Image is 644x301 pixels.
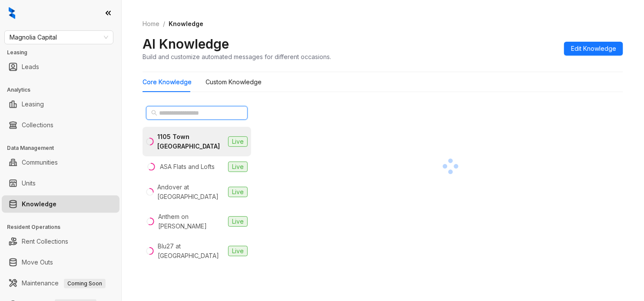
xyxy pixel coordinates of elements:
a: Knowledge [22,195,56,213]
h3: Analytics [7,86,121,94]
h2: AI Knowledge [143,36,229,52]
span: Edit Knowledge [571,44,616,53]
li: Units [2,175,120,192]
li: Leasing [2,96,120,113]
span: search [151,110,157,116]
li: Leads [2,58,120,76]
li: Collections [2,116,120,134]
span: Coming Soon [64,279,106,288]
li: Rent Collections [2,233,120,250]
a: Home [141,19,161,29]
h3: Data Management [7,144,121,152]
a: Leads [22,58,39,76]
div: Blu27 at [GEOGRAPHIC_DATA] [158,241,225,261]
img: logo [9,7,15,19]
li: Maintenance [2,275,120,292]
li: Move Outs [2,254,120,271]
a: Rent Collections [22,233,68,250]
li: Communities [2,154,120,171]
a: Leasing [22,96,44,113]
h3: Leasing [7,49,121,56]
span: Live [228,187,248,197]
div: Broadstone Scottsdale Quarter [157,271,225,290]
li: / [163,19,165,29]
span: Knowledge [169,20,203,27]
button: Edit Knowledge [564,42,623,56]
span: Magnolia Capital [10,31,108,44]
div: Build and customize automated messages for different occasions. [143,52,331,61]
span: Live [228,216,248,227]
li: Knowledge [2,195,120,213]
span: Live [228,162,248,172]
span: Live [228,246,248,256]
a: Collections [22,116,53,134]
span: Live [228,136,248,147]
div: ASA Flats and Lofts [160,162,215,172]
a: Units [22,175,36,192]
div: Core Knowledge [143,77,192,87]
div: 1105 Town [GEOGRAPHIC_DATA] [157,132,225,151]
h3: Resident Operations [7,223,121,231]
a: Move Outs [22,254,53,271]
div: Custom Knowledge [206,77,262,87]
a: Communities [22,154,58,171]
div: Anthem on [PERSON_NAME] [158,212,225,231]
div: Andover at [GEOGRAPHIC_DATA] [157,182,225,202]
